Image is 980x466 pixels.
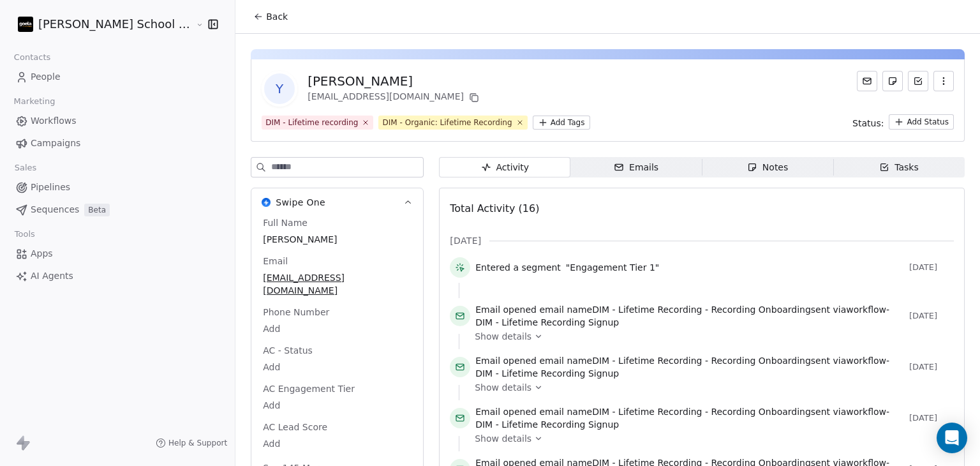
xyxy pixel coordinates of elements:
[475,381,531,394] span: Show details
[15,13,186,35] button: [PERSON_NAME] School of Finance LLP
[909,362,954,372] span: [DATE]
[263,361,412,373] span: Add
[31,203,79,216] span: Sequences
[31,269,73,283] span: AI Agents
[251,188,423,216] button: Swipe OneSwipe One
[260,421,330,433] span: AC Lead Score
[31,137,80,150] span: Campaigns
[263,271,412,297] span: [EMAIL_ADDRESS][DOMAIN_NAME]
[84,204,110,216] span: Beta
[168,438,227,448] span: Help & Support
[937,423,967,453] div: Open Intercom Messenger
[450,234,481,247] span: [DATE]
[18,17,33,32] img: Zeeshan%20Neck%20Print%20Dark.png
[592,407,811,417] span: DIM - Lifetime Recording - Recording Onboarding
[10,266,225,287] a: AI Agents
[475,330,945,343] a: Show details
[9,158,42,177] span: Sales
[909,262,954,273] span: [DATE]
[475,330,531,343] span: Show details
[475,432,945,445] a: Show details
[475,407,537,417] span: Email opened
[475,356,537,366] span: Email opened
[475,354,904,380] span: email name sent via workflow -
[260,216,310,229] span: Full Name
[852,117,884,130] span: Status:
[9,225,40,244] span: Tools
[533,116,590,130] button: Add Tags
[909,413,954,423] span: [DATE]
[38,16,193,33] span: [PERSON_NAME] School of Finance LLP
[263,437,412,450] span: Add
[276,196,325,209] span: Swipe One
[10,177,225,198] a: Pipelines
[614,161,658,174] div: Emails
[31,247,53,260] span: Apps
[263,322,412,335] span: Add
[10,243,225,264] a: Apps
[31,70,61,84] span: People
[156,438,227,448] a: Help & Support
[265,117,358,128] div: DIM - Lifetime recording
[382,117,512,128] div: DIM - Organic: Lifetime Recording
[260,306,332,319] span: Phone Number
[266,10,288,23] span: Back
[10,66,225,87] a: People
[475,368,619,379] span: DIM - Lifetime Recording Signup
[747,161,788,174] div: Notes
[889,114,954,130] button: Add Status
[475,261,561,274] span: Entered a segment
[475,304,537,315] span: Email opened
[31,114,77,128] span: Workflows
[8,48,56,67] span: Contacts
[475,405,904,431] span: email name sent via workflow -
[10,199,225,220] a: SequencesBeta
[246,5,295,28] button: Back
[475,381,945,394] a: Show details
[263,399,412,412] span: Add
[260,255,290,267] span: Email
[475,419,619,430] span: DIM - Lifetime Recording Signup
[8,92,61,111] span: Marketing
[263,233,412,246] span: [PERSON_NAME]
[10,133,225,154] a: Campaigns
[592,356,811,366] span: DIM - Lifetime Recording - Recording Onboarding
[475,303,904,329] span: email name sent via workflow -
[262,198,271,207] img: Swipe One
[475,432,531,445] span: Show details
[475,317,619,327] span: DIM - Lifetime Recording Signup
[31,181,70,194] span: Pipelines
[909,311,954,321] span: [DATE]
[10,110,225,132] a: Workflows
[260,382,357,395] span: AC Engagement Tier
[308,90,482,105] div: [EMAIL_ADDRESS][DOMAIN_NAME]
[264,73,295,104] span: Y
[592,304,811,315] span: DIM - Lifetime Recording - Recording Onboarding
[879,161,919,174] div: Tasks
[260,344,315,357] span: AC - Status
[450,202,539,214] span: Total Activity (16)
[566,261,659,274] span: "Engagement Tier 1"
[308,72,482,90] div: [PERSON_NAME]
